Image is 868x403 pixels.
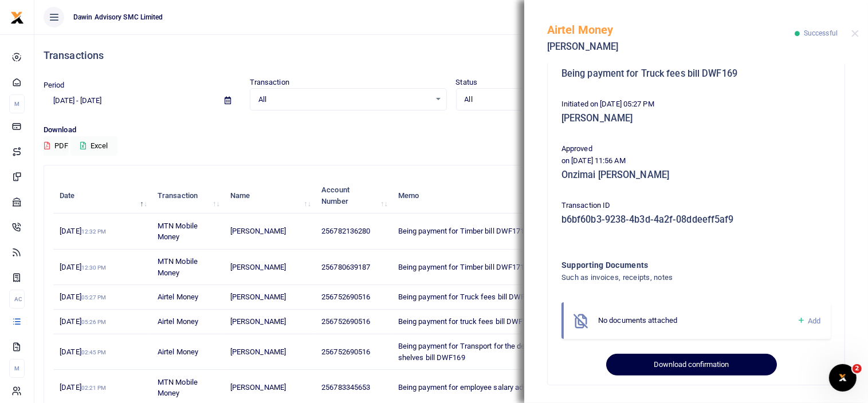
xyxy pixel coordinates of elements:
span: Successful [804,29,838,37]
small: 12:30 PM [81,264,107,271]
span: Being payment for truck fees bill DWF169 [398,317,535,326]
button: Excel [70,136,117,156]
span: 2 [853,364,862,373]
th: Date: activate to sort column descending [53,178,151,214]
h5: Onzimai [PERSON_NAME] [561,169,831,181]
span: Being payment for Timber bill DWF171 [398,263,525,271]
span: Dawin Advisory SMC Limited [69,12,168,22]
span: [PERSON_NAME] [230,227,286,235]
span: [DATE] [60,293,106,301]
span: [PERSON_NAME] [230,293,286,301]
h5: b6bf60b3-9238-4b3d-4a2f-08ddeeff5af9 [561,214,831,226]
span: 256752690516 [321,293,370,301]
iframe: Intercom live chat [829,364,857,392]
span: [PERSON_NAME] [230,347,286,356]
span: Being payment for Transport for the delivery of metal shelves bill DWF169 [398,342,571,362]
img: logo-small [10,11,24,25]
h5: [PERSON_NAME] [547,41,795,53]
span: [DATE] [60,227,106,235]
label: Transaction [250,77,289,88]
span: 256783345653 [321,383,370,392]
p: Initiated on [DATE] 05:27 PM [561,98,831,110]
th: Name: activate to sort column ascending [224,178,315,214]
button: Download confirmation [606,354,776,376]
h4: Supporting Documents [561,259,784,271]
span: All [465,94,637,105]
span: Airtel Money [158,317,198,326]
span: MTN Mobile Money [158,257,198,277]
button: PDF [44,136,69,156]
span: 256752690516 [321,347,370,356]
label: Period [44,80,65,91]
span: All [258,94,430,105]
h5: Airtel Money [547,23,795,37]
span: [DATE] [60,317,106,326]
h5: [PERSON_NAME] [561,113,831,124]
p: Transaction ID [561,200,831,212]
a: Add [797,314,820,327]
th: Memo: activate to sort column ascending [392,178,594,214]
small: 05:26 PM [81,319,107,325]
p: Approved [561,143,831,155]
span: 256752690516 [321,317,370,326]
span: Being payment for Timber bill DWF171 [398,227,525,235]
span: Being payment for employee salary advance [398,383,543,392]
small: 12:32 PM [81,228,107,235]
h5: Being payment for Truck fees bill DWF169 [561,68,831,80]
p: Download [44,124,859,136]
span: Airtel Money [158,347,198,356]
th: Account Number: activate to sort column ascending [315,178,392,214]
label: Status [456,77,478,88]
h4: Transactions [44,49,859,62]
span: [DATE] [60,263,106,271]
span: No documents attached [598,316,677,325]
p: on [DATE] 11:56 AM [561,155,831,167]
small: 05:27 PM [81,294,107,301]
li: M [9,94,25,113]
li: M [9,359,25,378]
span: MTN Mobile Money [158,222,198,242]
th: Transaction: activate to sort column ascending [151,178,224,214]
h4: Such as invoices, receipts, notes [561,271,784,284]
span: 256782136280 [321,227,370,235]
span: [DATE] [60,383,106,392]
span: 256780639187 [321,263,370,271]
small: 02:21 PM [81,385,107,391]
span: Airtel Money [158,293,198,301]
span: [DATE] [60,347,106,356]
a: logo-small logo-large logo-large [10,13,24,21]
span: [PERSON_NAME] [230,383,286,392]
span: [PERSON_NAME] [230,317,286,326]
li: Ac [9,290,25,309]
span: Being payment for Truck fees bill DWF169 [398,293,537,301]
span: MTN Mobile Money [158,378,198,398]
span: Add [808,317,820,325]
span: [PERSON_NAME] [230,263,286,271]
small: 02:45 PM [81,349,107,355]
input: select period [44,91,215,110]
button: Close [851,30,859,37]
